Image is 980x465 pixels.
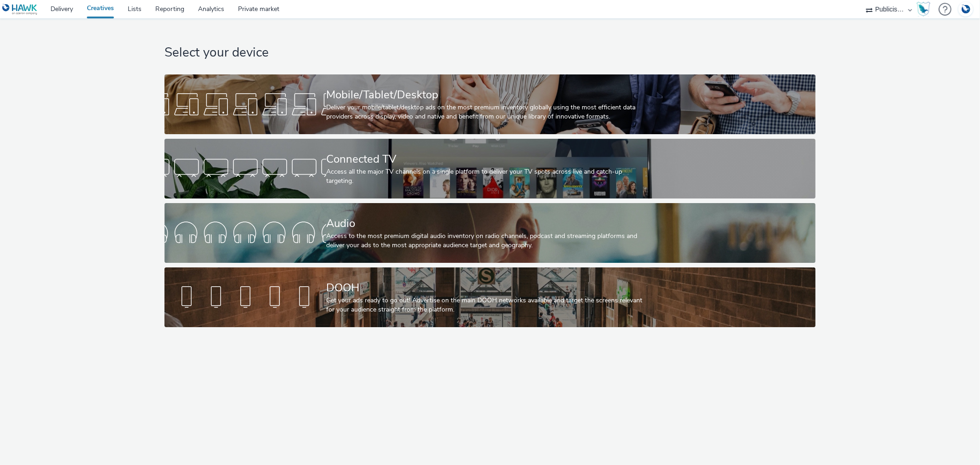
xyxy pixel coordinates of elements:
[917,2,934,17] a: Hawk Academy
[326,167,650,186] div: Access all the major TV channels on a single platform to deliver your TV spots across live and ca...
[959,2,973,17] img: Account DE
[917,2,930,17] img: Hawk Academy
[164,203,816,263] a: AudioAccess to the most premium digital audio inventory on radio channels, podcast and streaming ...
[326,151,650,167] div: Connected TV
[326,296,650,315] div: Get your ads ready to go out! Advertise on the main DOOH networks available and target the screen...
[2,4,38,15] img: undefined Logo
[326,280,650,296] div: DOOH
[164,139,816,198] a: Connected TVAccess all the major TV channels on a single platform to deliver your TV spots across...
[164,267,816,327] a: DOOHGet your ads ready to go out! Advertise on the main DOOH networks available and target the sc...
[164,74,816,134] a: Mobile/Tablet/DesktopDeliver your mobile/tablet/desktop ads on the most premium inventory globall...
[326,232,650,250] div: Access to the most premium digital audio inventory on radio channels, podcast and streaming platf...
[326,215,650,232] div: Audio
[326,103,650,122] div: Deliver your mobile/tablet/desktop ads on the most premium inventory globally using the most effi...
[164,44,816,62] h1: Select your device
[326,87,650,103] div: Mobile/Tablet/Desktop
